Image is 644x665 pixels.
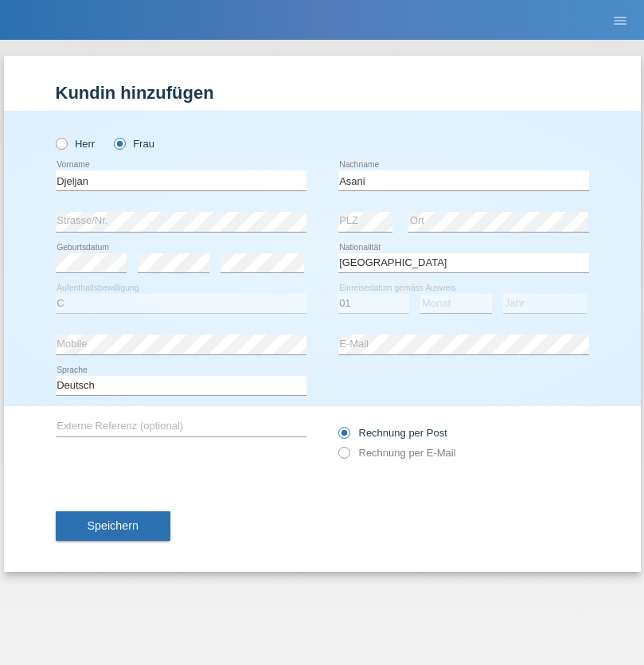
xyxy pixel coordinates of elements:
input: Rechnung per Post [338,427,349,447]
label: Herr [56,138,96,150]
label: Frau [114,138,154,150]
label: Rechnung per Post [338,427,447,439]
span: Speichern [88,519,139,532]
h1: Kundin hinzufügen [56,83,589,103]
button: Speichern [56,511,170,542]
input: Rechnung per E-Mail [338,447,349,467]
a: menu [604,15,636,25]
input: Frau [114,138,124,148]
label: Rechnung per E-Mail [338,447,456,459]
input: Herr [56,138,66,148]
i: menu [612,13,628,29]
